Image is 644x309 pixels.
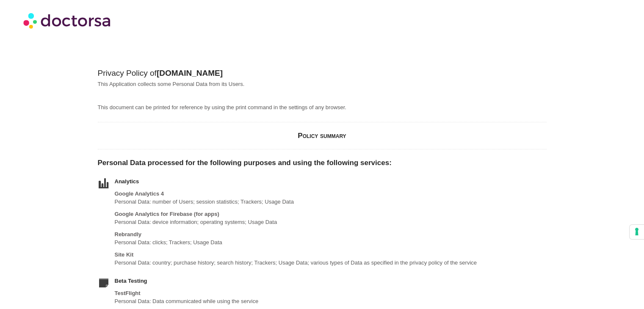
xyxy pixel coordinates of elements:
[98,80,547,88] p: This Application collects some Personal Data from its Users.
[98,68,547,78] h1: Privacy Policy of
[115,267,547,285] h3: Beta Testing
[115,238,547,246] p: Personal Data: clicks; Trackers; Usage Data
[115,218,547,226] p: Personal Data: device information; operating systems; Usage Data
[115,198,547,206] p: Personal Data: number of Users; session statistics; Trackers; Usage Data
[115,246,547,259] h3: Site Kit
[98,149,547,167] h2: Personal Data processed for the following purposes and using the following services:
[98,103,547,111] p: This document can be printed for reference by using the print command in the settings of any brow...
[115,167,547,185] h3: Analytics
[157,69,223,77] strong: [DOMAIN_NAME]
[115,206,547,218] h3: Google Analytics for Firebase (for apps)
[115,185,547,198] h3: Google Analytics 4
[98,122,547,140] h2: Policy summary
[115,226,547,238] h3: Rebrandly
[115,285,547,297] h3: TestFlight
[115,259,547,267] p: Personal Data: country; purchase history; search history; Trackers; Usage Data; various types of ...
[630,225,644,239] button: Your consent preferences for tracking technologies
[115,297,547,305] p: Personal Data: Data communicated while using the service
